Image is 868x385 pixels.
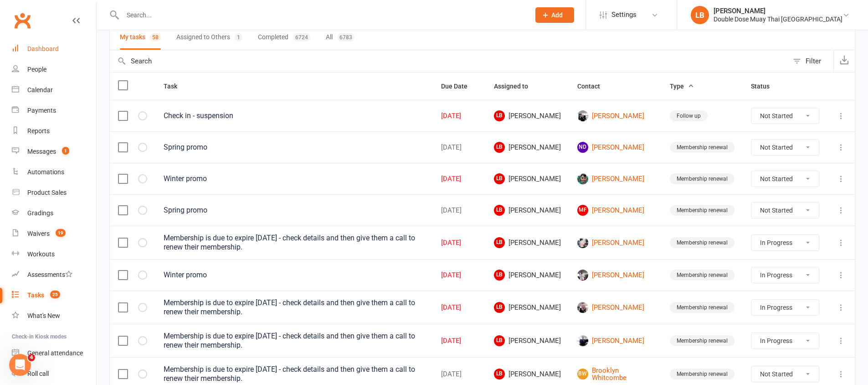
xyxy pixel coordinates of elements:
[577,110,653,121] a: [PERSON_NAME]
[577,237,588,248] img: Chloe Cahill
[577,173,653,184] a: [PERSON_NAME]
[11,9,34,32] a: Clubworx
[494,369,505,380] span: LB
[12,162,96,182] a: Automations
[441,175,478,183] div: [DATE]
[577,205,588,216] span: MF
[441,81,478,92] button: Due Date
[714,7,842,15] div: [PERSON_NAME]
[577,335,588,346] img: Chris Gale
[535,7,574,23] button: Add
[670,173,734,184] div: Membership renewal
[176,26,242,50] button: Assigned to Others1
[12,224,96,244] a: Waivers 19
[751,83,780,90] span: Status
[27,271,72,278] div: Assessments
[258,26,310,50] button: Completed6724
[9,354,31,376] iframe: Intercom live chat
[670,335,734,346] div: Membership renewal
[27,189,67,196] div: Product Sales
[164,271,425,280] div: Winter promo
[670,205,734,216] div: Membership renewal
[577,302,588,313] img: Jye Dobson
[27,209,53,217] div: Gradings
[164,81,187,92] button: Task
[12,285,96,306] a: Tasks 25
[50,291,60,298] span: 25
[788,50,833,72] button: Filter
[337,33,354,42] div: 6783
[551,11,563,19] span: Add
[577,173,588,184] img: Connor Ritchie
[577,270,588,281] img: Riley Poulson
[235,33,242,42] div: 1
[27,66,46,73] div: People
[441,207,478,214] div: [DATE]
[494,81,538,92] button: Assigned to
[441,271,478,279] div: [DATE]
[577,83,610,90] span: Contact
[670,110,708,121] div: Follow up
[27,349,83,357] div: General attendance
[110,50,788,72] input: Search
[12,121,96,141] a: Reports
[150,33,161,42] div: 58
[27,45,59,52] div: Dashboard
[494,142,505,153] span: LB
[164,365,425,383] div: Membership is due to expire [DATE] - check details and then give them a call to renew their membe...
[12,364,96,384] a: Roll call
[441,337,478,345] div: [DATE]
[577,142,588,153] span: ND
[577,369,588,380] span: BW
[27,370,49,377] div: Roll call
[27,250,55,258] div: Workouts
[27,148,56,155] div: Messages
[164,234,425,252] div: Membership is due to expire [DATE] - check details and then give them a call to renew their membe...
[670,369,734,380] div: Membership renewal
[12,141,96,162] a: Messages 1
[714,15,842,23] div: Double Dose Muay Thai [GEOGRAPHIC_DATA]
[164,332,425,350] div: Membership is due to expire [DATE] - check details and then give them a call to renew their membe...
[494,237,561,248] span: [PERSON_NAME]
[670,237,734,248] div: Membership renewal
[806,56,821,67] div: Filter
[577,205,653,216] a: MF[PERSON_NAME]
[494,302,561,313] span: [PERSON_NAME]
[441,144,478,151] div: [DATE]
[494,205,505,216] span: LB
[494,335,505,346] span: LB
[326,26,354,50] button: All6783
[494,110,505,121] span: LB
[494,110,561,121] span: [PERSON_NAME]
[164,143,425,152] div: Spring promo
[12,244,96,265] a: Workouts
[12,182,96,203] a: Product Sales
[577,81,610,92] button: Contact
[577,335,653,346] a: [PERSON_NAME]
[577,302,653,313] a: [PERSON_NAME]
[577,237,653,248] a: [PERSON_NAME]
[494,369,561,380] span: [PERSON_NAME]
[670,302,734,313] div: Membership renewal
[494,205,561,216] span: [PERSON_NAME]
[27,312,60,319] div: What's New
[27,291,44,299] div: Tasks
[12,306,96,326] a: What's New
[164,111,425,120] div: Check in - suspension
[27,127,50,135] div: Reports
[494,142,561,153] span: [PERSON_NAME]
[164,174,425,183] div: Winter promo
[494,335,561,346] span: [PERSON_NAME]
[120,26,161,50] button: My tasks58
[494,173,561,184] span: [PERSON_NAME]
[441,370,478,378] div: [DATE]
[12,59,96,80] a: People
[441,83,478,90] span: Due Date
[12,265,96,285] a: Assessments
[441,112,478,120] div: [DATE]
[293,33,310,42] div: 6724
[441,239,478,247] div: [DATE]
[56,229,66,237] span: 19
[28,354,35,361] span: 4
[164,83,187,90] span: Task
